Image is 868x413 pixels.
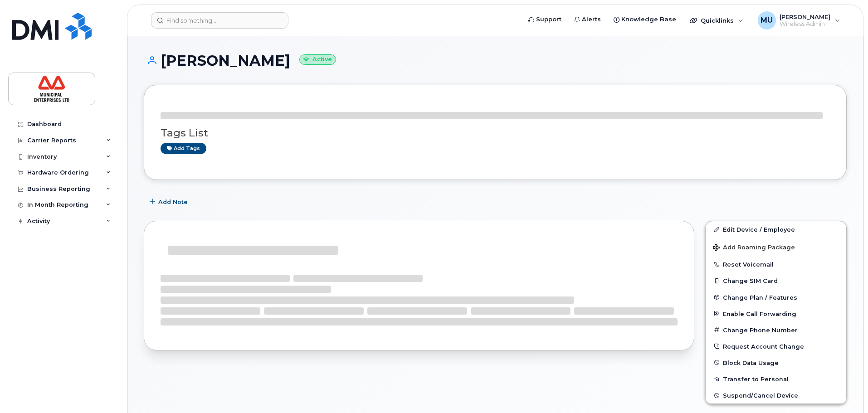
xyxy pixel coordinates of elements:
[706,238,846,256] button: Add Roaming Package
[144,53,847,68] h1: [PERSON_NAME]
[706,272,846,289] button: Change SIM Card
[158,198,188,206] span: Add Note
[161,143,206,154] a: Add tags
[706,355,846,371] button: Block Data Usage
[723,392,798,399] span: Suspend/Cancel Device
[706,289,846,306] button: Change Plan / Features
[706,221,846,238] a: Edit Device / Employee
[706,387,846,403] button: Suspend/Cancel Device
[706,338,846,355] button: Request Account Change
[706,256,846,272] button: Reset Voicemail
[706,322,846,338] button: Change Phone Number
[723,310,796,317] span: Enable Call Forwarding
[299,54,336,65] small: Active
[144,194,195,210] button: Add Note
[713,244,795,253] span: Add Roaming Package
[161,127,830,139] h3: Tags List
[706,371,846,387] button: Transfer to Personal
[706,306,846,322] button: Enable Call Forwarding
[723,294,797,301] span: Change Plan / Features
